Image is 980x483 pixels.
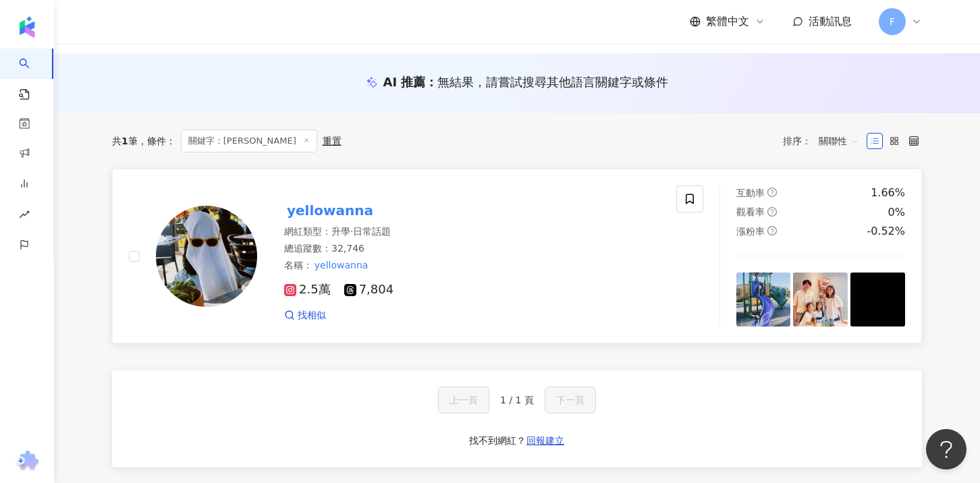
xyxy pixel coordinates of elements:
div: 總追蹤數 ： 32,746 [284,242,660,256]
div: 排序： [783,130,867,152]
div: 重置 [323,136,342,146]
iframe: Help Scout Beacon - Open [926,429,967,470]
img: logo icon [16,16,38,38]
span: 互動率 [736,188,765,198]
span: 7,804 [344,283,394,297]
span: 無結果，請嘗試搜尋其他語言關鍵字或條件 [437,75,668,89]
div: 1.66% [871,186,905,200]
span: 1 / 1 頁 [500,395,534,405]
span: 升學 [331,226,350,237]
img: KOL Avatar [156,206,257,307]
span: F [890,14,895,29]
span: 活動訊息 [809,15,852,28]
span: 名稱 ： [284,258,370,273]
span: 漲粉率 [736,226,765,237]
mark: yellowanna [312,258,370,273]
img: post-image [793,273,848,327]
span: 觀看率 [736,206,765,217]
span: question-circle [767,226,777,235]
button: 上一頁 [438,387,489,414]
span: 回報建立 [526,435,564,446]
span: · [350,226,353,237]
span: 日常話題 [353,226,391,237]
span: 條件 ： [138,136,175,146]
span: rise [19,201,30,231]
button: 回報建立 [526,430,565,451]
span: 關鍵字：[PERSON_NAME] [181,130,317,152]
img: post-image [736,273,791,327]
span: question-circle [767,188,777,197]
a: 找相似 [284,309,326,322]
span: 關聯性 [819,130,859,152]
div: 找不到網紅？ [469,434,526,448]
img: chrome extension [14,451,40,472]
img: post-image [850,273,905,327]
mark: yellowanna [284,200,376,221]
div: AI 推薦 ： [383,74,669,90]
div: 共 筆 [112,136,138,146]
div: 0% [888,205,905,220]
span: question-circle [767,207,777,217]
span: 2.5萬 [284,283,331,297]
div: -0.52% [867,224,905,239]
span: 1 [121,136,128,146]
span: 找相似 [298,309,326,322]
a: search [19,49,46,101]
button: 下一頁 [545,387,596,414]
a: KOL Avataryellowanna網紅類型：升學·日常話題總追蹤數：32,746名稱：yellowanna2.5萬7,804找相似互動率question-circle1.66%觀看率que... [112,169,922,343]
span: 繁體中文 [706,14,749,29]
div: 網紅類型 ： [284,225,660,239]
